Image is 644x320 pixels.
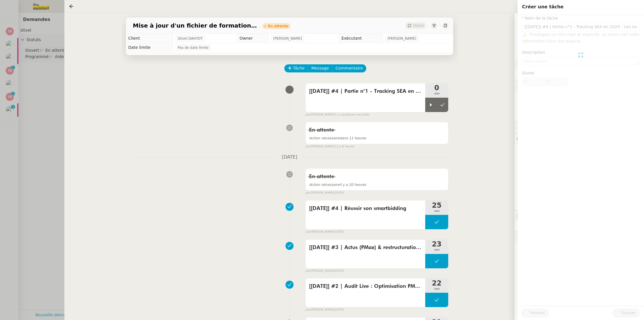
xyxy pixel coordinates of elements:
span: [[DATE]] #3 | Actus (PMax) & restructuration de 9 à 639 adgroups [309,243,422,252]
td: Client [126,34,173,43]
span: Action nécessaire [309,136,340,140]
div: ⚙️Procédures [515,58,644,70]
span: 💬 [517,137,564,141]
div: 💬Commentaires 4 [515,134,644,145]
span: Message [311,65,329,72]
span: En attente [309,128,334,133]
button: Sauver [613,309,639,317]
span: 🕵️ [517,213,589,218]
span: il y a quelques secondes [334,112,369,117]
span: Commentaire [336,65,363,72]
span: [[DATE]] #4 | Partie n°1 - Tracking SEA en 2025 : Les nouvelles règles du jeu ([PERSON_NAME]) [309,87,422,96]
div: ⏲️Tâches 464:34 [515,122,644,133]
span: il y a 8 heures [334,144,354,149]
span: 23 [425,241,448,248]
span: Statut [413,24,424,28]
span: par [305,269,310,273]
span: ⏲️ [517,125,561,130]
span: par [305,307,310,312]
td: Exécutant [339,34,383,43]
span: Mise à jour d'un fichier de formation - [DATE] [133,23,258,28]
span: [PERSON_NAME] [388,36,416,41]
span: [DATE] [334,190,344,195]
span: Stivel DAHYOT [178,36,203,41]
small: [PERSON_NAME] [305,269,344,273]
span: [[DATE]] #2 | Audit Live : Optimisation PMax, Call tracking Lead Gen [309,282,422,291]
span: Action nécessaire [309,183,340,187]
span: [DATE] [277,153,302,161]
span: [DATE] [334,307,344,312]
span: Pas de date limite [178,45,209,51]
span: 🧴 [517,235,535,240]
span: [DATE] [334,269,344,273]
span: [DATE] [334,230,344,234]
td: Date limite [126,43,173,52]
button: Tâche [284,64,308,72]
small: [PERSON_NAME] [305,112,369,117]
span: [PERSON_NAME] [273,36,302,41]
span: Créer une tâche [522,4,563,9]
span: min [425,91,448,96]
small: [PERSON_NAME] [305,230,344,234]
span: min [425,209,448,214]
span: min [425,287,448,292]
button: Message [308,64,332,72]
span: 🔐 [517,82,554,89]
div: 🧴Autres [515,232,644,243]
span: dans 11 heures [309,136,366,140]
span: ⚙️ [517,61,547,67]
span: Tâche [293,65,305,72]
div: 🔐Données client [515,80,644,91]
span: 25 [425,202,448,209]
small: [PERSON_NAME] [305,307,344,312]
span: min [425,248,448,252]
span: par [305,230,310,234]
span: 0 [425,84,448,91]
span: par [305,190,310,195]
button: Commentaire [332,64,366,72]
span: [[DATE]] #4 | Réussir son smartbidding [309,204,422,213]
td: Owner [237,34,269,43]
small: [PERSON_NAME] [305,190,344,195]
span: il y a 20 heures [309,183,366,187]
small: [PERSON_NAME] [305,144,354,149]
div: 🕵️Autres demandes en cours 1 [515,210,644,221]
span: par [305,144,310,149]
div: En attente [268,24,288,28]
span: En attente [309,174,334,179]
button: Fermer [522,309,548,317]
span: 22 [425,280,448,287]
span: par [305,112,310,117]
